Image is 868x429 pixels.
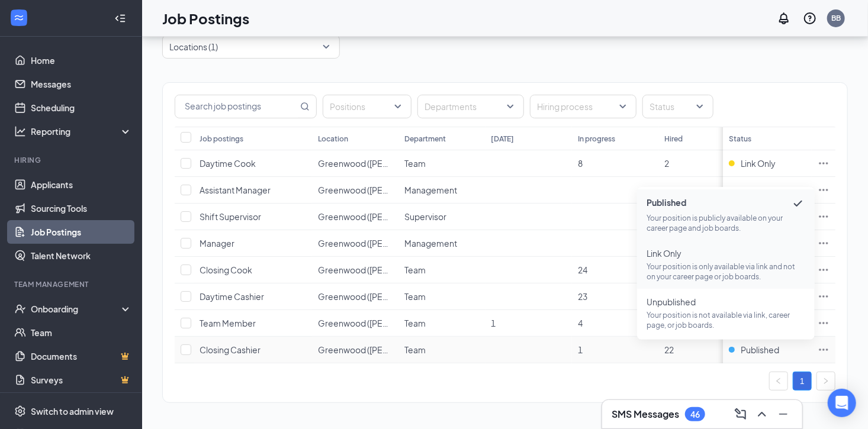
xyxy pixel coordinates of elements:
[818,291,830,302] svg: Ellipses
[200,238,234,249] span: Manager
[404,158,426,169] span: Team
[404,134,446,144] div: Department
[398,283,485,310] td: Team
[775,378,782,385] span: left
[777,11,791,25] svg: Notifications
[398,177,485,204] td: Management
[200,318,256,328] span: Team Member
[647,247,805,259] span: Link Only
[14,279,130,289] div: Team Management
[200,265,252,275] span: Closing Cook
[647,262,805,282] p: Your position is only available via link and not on your career page or job boards.
[647,296,805,308] span: Unpublished
[31,96,132,120] a: Scheduling
[398,257,485,283] td: Team
[404,344,426,355] span: Team
[818,211,830,222] svg: Ellipses
[31,72,132,96] a: Messages
[828,389,856,417] div: Open Intercom Messenger
[491,318,496,328] span: 1
[398,150,485,177] td: Team
[753,405,771,424] button: ChevronUp
[31,344,132,368] a: DocumentsCrown
[398,204,485,230] td: Supervisor
[318,158,458,169] span: Greenwood ([PERSON_NAME] Way)
[14,405,26,417] svg: Settings
[486,127,572,150] th: [DATE]
[318,134,348,144] div: Location
[731,405,750,424] button: ComposeMessage
[14,303,26,315] svg: UserCheck
[31,196,132,220] a: Sourcing Tools
[578,291,587,302] span: 23
[404,265,426,275] span: Team
[13,12,25,24] svg: WorkstreamLogo
[664,344,674,355] span: 22
[312,310,398,337] td: Greenwood (Noggle Way)
[612,408,679,421] h3: SMS Messages
[31,321,132,344] a: Team
[175,95,298,118] input: Search job postings
[31,303,122,315] div: Onboarding
[200,291,264,302] span: Daytime Cashier
[734,407,748,421] svg: ComposeMessage
[404,291,426,302] span: Team
[31,405,114,417] div: Switch to admin view
[769,372,788,391] button: left
[647,196,805,211] span: Published
[664,158,669,169] span: 2
[31,244,132,267] a: Talent Network
[312,283,398,310] td: Greenwood (Noggle Way)
[578,318,583,328] span: 4
[398,310,485,337] td: Team
[578,344,583,355] span: 1
[776,407,790,421] svg: Minimize
[312,337,398,363] td: Greenwood (Noggle Way)
[312,230,398,257] td: Greenwood (Noggle Way)
[404,211,446,222] span: Supervisor
[318,211,458,222] span: Greenwood ([PERSON_NAME] Way)
[769,372,788,391] li: Previous Page
[404,238,457,249] span: Management
[816,372,835,391] button: right
[318,291,458,302] span: Greenwood ([PERSON_NAME] Way)
[200,134,243,144] div: Job postings
[831,13,841,23] div: BB
[318,318,458,328] span: Greenwood ([PERSON_NAME] Way)
[647,310,805,330] p: Your position is not available via link, career page, or job boards.
[200,185,271,195] span: Assistant Manager
[14,125,26,137] svg: Analysis
[300,102,310,111] svg: MagnifyingGlass
[578,265,587,275] span: 24
[723,127,812,150] th: Status
[404,185,457,195] span: Management
[312,177,398,204] td: Greenwood (Noggle Way)
[398,230,485,257] td: Management
[318,265,458,275] span: Greenwood ([PERSON_NAME] Way)
[31,125,133,137] div: Reporting
[162,8,249,28] h1: Job Postings
[578,158,583,169] span: 8
[318,238,458,249] span: Greenwood ([PERSON_NAME] Way)
[31,368,132,392] a: SurveysCrown
[791,196,805,211] svg: Checkmark
[200,158,256,169] span: Daytime Cook
[818,317,830,329] svg: Ellipses
[312,204,398,230] td: Greenwood (Noggle Way)
[114,12,126,24] svg: Collapse
[31,173,132,196] a: Applicants
[816,372,835,391] li: Next Page
[793,372,812,391] li: 1
[690,409,700,420] div: 46
[572,127,658,150] th: In progress
[822,378,830,385] span: right
[658,127,745,150] th: Hired
[818,184,830,196] svg: Ellipses
[200,344,261,355] span: Closing Cashier
[200,211,261,222] span: Shift Supervisor
[14,155,130,165] div: Hiring
[31,49,132,72] a: Home
[398,337,485,363] td: Team
[404,318,426,328] span: Team
[31,220,132,244] a: Job Postings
